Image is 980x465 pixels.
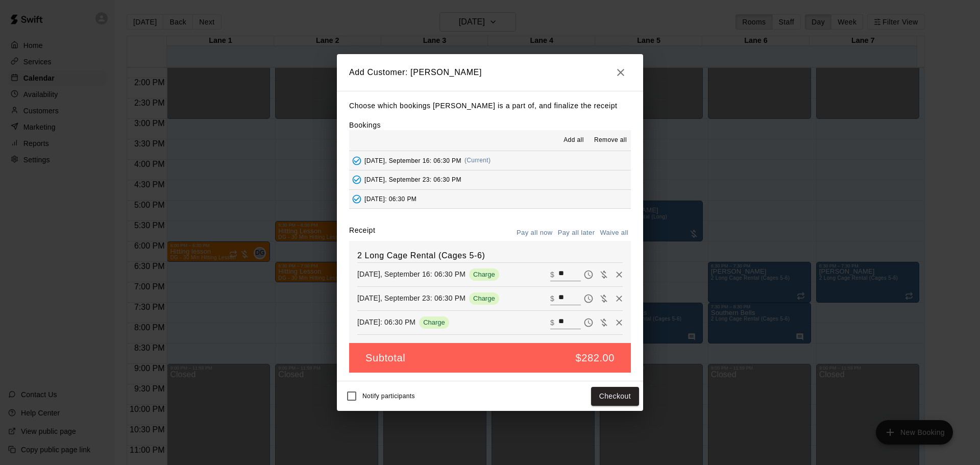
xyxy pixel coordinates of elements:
button: Added - Collect Payment [349,191,364,207]
span: [DATE], September 23: 06:30 PM [364,176,461,183]
button: Added - Collect Payment [349,172,364,187]
span: Waive payment [596,293,611,302]
button: Remove [611,267,627,282]
span: Waive payment [596,317,611,326]
button: Added - Collect Payment[DATE], September 23: 06:30 PM [349,170,631,189]
label: Receipt [349,225,375,241]
p: [DATE], September 16: 06:30 PM [357,269,465,279]
button: Pay all later [555,225,598,241]
button: Added - Collect Payment[DATE]: 06:30 PM [349,190,631,209]
button: Remove all [590,132,631,149]
span: Add all [563,135,584,145]
button: Remove [611,315,627,330]
button: Checkout [591,387,639,406]
button: Add all [557,132,590,149]
p: $ [550,317,554,328]
span: [DATE]: 06:30 PM [364,195,416,202]
span: Pay later [581,293,596,302]
span: Notify participants [362,393,415,400]
span: Charge [419,319,449,326]
span: [DATE], September 16: 06:30 PM [364,157,461,164]
span: Remove all [594,135,627,145]
span: Pay later [581,270,596,278]
h6: 2 Long Cage Rental (Cages 5-6) [357,249,623,262]
h5: $282.00 [576,351,615,365]
p: $ [550,293,554,304]
span: Pay later [581,317,596,326]
label: Bookings [349,121,381,129]
span: Waive payment [596,270,611,278]
p: $ [550,270,554,280]
span: Charge [469,295,499,302]
button: Added - Collect Payment[DATE], September 16: 06:30 PM(Current) [349,151,631,170]
h5: Subtotal [365,351,405,365]
span: (Current) [464,157,491,164]
span: Charge [469,271,499,278]
button: Pay all now [514,225,555,241]
button: Added - Collect Payment [349,153,364,168]
p: [DATE]: 06:30 PM [357,317,415,327]
p: Choose which bookings [PERSON_NAME] is a part of, and finalize the receipt [349,100,631,112]
h2: Add Customer: [PERSON_NAME] [337,54,643,91]
p: [DATE], September 23: 06:30 PM [357,293,465,303]
button: Remove [611,291,627,306]
button: Waive all [597,225,631,241]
